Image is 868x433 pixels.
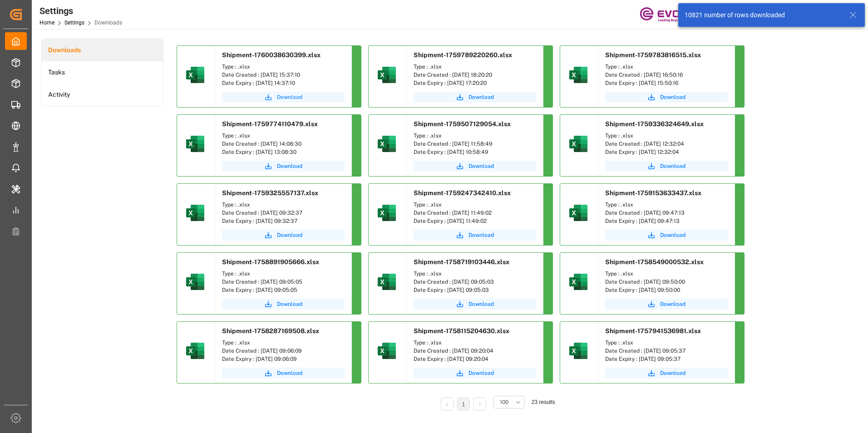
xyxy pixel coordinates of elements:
a: Settings [64,20,84,26]
div: Date Created : [DATE] 09:47:13 [605,209,728,217]
button: Download [414,368,536,379]
div: Type : .xlsx [414,132,536,140]
button: Download [222,161,345,172]
li: Next Page [473,398,486,410]
div: Date Created : [DATE] 09:20:04 [414,347,536,355]
a: 1 [462,401,465,408]
a: Tasks [42,61,163,84]
div: Date Expiry : [DATE] 11:49:02 [414,217,536,225]
span: Shipment-1759507129054.xlsx [414,120,511,128]
div: Type : .xlsx [222,339,345,347]
span: Shipment-1758287169508.xlsx [222,327,319,335]
div: Date Created : [DATE] 09:05:37 [605,347,728,355]
button: Download [222,368,345,379]
button: open menu [493,396,525,408]
span: Download [469,300,494,308]
span: Shipment-1759774110479.xlsx [222,120,318,128]
div: Date Expiry : [DATE] 14:37:10 [222,79,345,87]
img: microsoft-excel-2019--v1.png [567,340,589,362]
div: Date Expiry : [DATE] 09:05:37 [605,355,728,363]
span: Download [277,162,302,170]
span: Download [469,162,494,170]
a: Activity [42,84,163,106]
div: Date Created : [DATE] 09:32:37 [222,209,345,217]
div: Type : .xlsx [222,132,345,140]
img: microsoft-excel-2019--v1.png [376,64,398,86]
span: Shipment-1759783816515.xlsx [605,51,701,59]
div: Date Created : [DATE] 15:37:10 [222,71,345,79]
span: Download [277,93,302,101]
span: Shipment-1759336324649.xlsx [605,120,704,128]
span: Download [660,231,686,239]
span: Shipment-1758115204630.xlsx [414,327,509,335]
a: Downloads [42,39,163,61]
div: Date Expiry : [DATE] 09:05:03 [414,286,536,294]
div: Type : .xlsx [605,270,728,278]
div: Date Created : [DATE] 12:32:04 [605,140,728,148]
img: microsoft-excel-2019--v1.png [184,340,206,362]
img: microsoft-excel-2019--v1.png [184,202,206,224]
div: Date Created : [DATE] 09:50:00 [605,278,728,286]
div: Type : .xlsx [414,270,536,278]
div: Date Created : [DATE] 18:20:20 [414,71,536,79]
div: Date Created : [DATE] 09:05:05 [222,278,345,286]
div: Date Expiry : [DATE] 10:58:49 [414,148,536,156]
button: Download [605,368,728,379]
div: Date Expiry : [DATE] 12:32:04 [605,148,728,156]
span: Download [660,93,686,101]
div: Type : .xlsx [222,270,345,278]
button: Download [222,230,345,241]
div: Date Expiry : [DATE] 13:08:30 [222,148,345,156]
li: Previous Page [441,398,454,410]
span: Download [277,300,302,308]
span: Download [660,369,686,377]
div: Date Expiry : [DATE] 15:50:16 [605,79,728,87]
div: Date Created : [DATE] 11:49:02 [414,209,536,217]
div: Date Created : [DATE] 09:06:09 [222,347,345,355]
button: Download [605,230,728,241]
button: Download [605,299,728,310]
img: microsoft-excel-2019--v1.png [376,133,398,155]
img: microsoft-excel-2019--v1.png [567,133,589,155]
div: Type : .xlsx [605,201,728,209]
div: Settings [39,4,122,18]
button: Download [605,92,728,103]
span: Download [660,162,686,170]
button: Download [222,299,345,310]
div: Type : .xlsx [414,63,536,71]
img: microsoft-excel-2019--v1.png [567,202,589,224]
span: Shipment-1760038630399.xlsx [222,51,321,59]
div: Date Expiry : [DATE] 09:50:00 [605,286,728,294]
div: Date Created : [DATE] 16:50:16 [605,71,728,79]
span: Shipment-1757941536981.xlsx [605,327,701,335]
div: Date Expiry : [DATE] 09:20:04 [414,355,536,363]
img: microsoft-excel-2019--v1.png [376,271,398,293]
span: Download [277,369,302,377]
div: Date Expiry : [DATE] 17:20:20 [414,79,536,87]
span: Shipment-1758891905666.xlsx [222,258,319,266]
img: microsoft-excel-2019--v1.png [567,64,589,86]
img: microsoft-excel-2019--v1.png [567,271,589,293]
button: Download [605,161,728,172]
button: Download [414,230,536,241]
div: Date Expiry : [DATE] 09:06:09 [222,355,345,363]
span: Download [469,369,494,377]
a: Home [39,20,54,26]
img: microsoft-excel-2019--v1.png [376,340,398,362]
div: 10821 number of rows downloaded [685,10,841,20]
button: Download [222,92,345,103]
div: Type : .xlsx [222,201,345,209]
span: Shipment-1759153633437.xlsx [605,189,701,197]
img: Evonik-brand-mark-Deep-Purple-RGB.jpeg_1700498283.jpeg [640,7,699,23]
span: 100 [500,398,508,406]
